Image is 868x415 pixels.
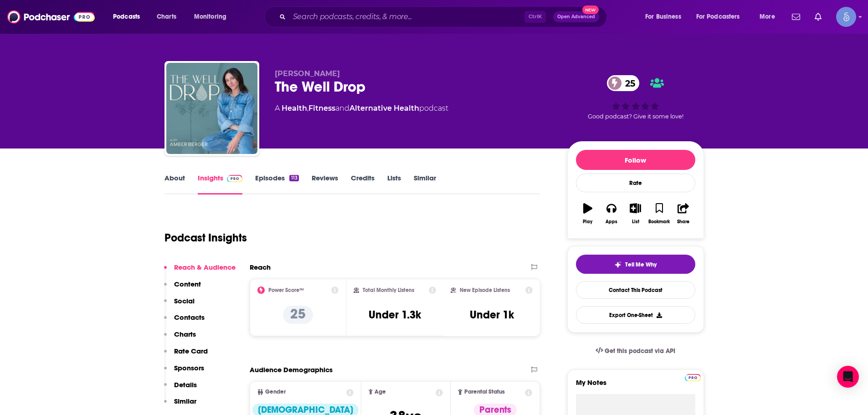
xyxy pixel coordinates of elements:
div: Share [677,219,689,225]
button: Open AdvancedNew [553,11,599,22]
h2: New Episode Listens [460,287,510,293]
span: More [760,10,775,23]
label: My Notes [576,378,695,394]
a: Charts [151,10,182,24]
input: Search podcasts, credits, & more... [289,10,524,24]
button: Details [164,380,197,397]
a: Episodes113 [255,174,298,195]
button: Sponsors [164,364,204,380]
span: For Podcasters [696,10,740,23]
span: Logged in as Spiral5-G1 [836,7,856,27]
img: Podchaser Pro [685,374,701,381]
div: Bookmark [648,219,670,225]
img: Podchaser - Follow, Share and Rate Podcasts [7,8,95,26]
div: Search podcasts, credits, & more... [273,6,616,27]
p: Sponsors [174,364,204,372]
div: Open Intercom Messenger [837,366,859,388]
div: 25Good podcast? Give it some love! [567,69,704,126]
div: Apps [606,219,617,225]
button: Content [164,280,201,297]
a: Get this podcast via API [588,340,683,362]
h1: Podcast Insights [164,231,247,245]
button: open menu [188,10,238,24]
span: For Business [645,10,681,23]
p: Reach & Audience [174,263,236,272]
img: The Well Drop [166,63,257,154]
button: open menu [690,10,753,24]
p: 25 [283,306,313,324]
a: Health [282,104,307,113]
button: Reach & Audience [164,263,236,280]
button: Export One-Sheet [576,306,695,324]
a: Reviews [312,174,338,195]
span: Get this podcast via API [605,347,675,355]
p: Details [174,380,197,389]
button: Contacts [164,313,205,330]
div: Play [583,219,592,225]
button: List [623,197,647,230]
p: Content [174,280,201,288]
a: Credits [351,174,375,195]
h2: Total Monthly Listens [363,287,414,293]
button: open menu [753,10,786,24]
h3: Under 1.3k [369,308,421,322]
span: Open Advanced [557,15,595,19]
span: Monitoring [194,10,226,23]
div: 113 [289,175,298,181]
button: tell me why sparkleTell Me Why [576,255,695,274]
p: Similar [174,397,196,405]
button: Show profile menu [836,7,856,27]
h2: Power Score™ [268,287,304,293]
a: Fitness [308,104,335,113]
button: Share [671,197,695,230]
span: Podcasts [113,10,140,23]
span: 25 [616,75,640,91]
a: Show notifications dropdown [811,9,825,25]
span: and [335,104,349,113]
a: Contact This Podcast [576,281,695,299]
p: Social [174,297,195,305]
button: Rate Card [164,347,208,364]
button: Play [576,197,600,230]
p: Contacts [174,313,205,322]
div: A podcast [275,103,448,114]
h2: Reach [250,263,271,272]
span: Good podcast? Give it some love! [588,113,683,120]
span: , [307,104,308,113]
button: Apps [600,197,623,230]
a: 25 [607,75,640,91]
span: Parental Status [464,389,505,395]
div: Rate [576,174,695,192]
a: Lists [387,174,401,195]
a: Similar [414,174,436,195]
span: New [582,5,599,14]
a: InsightsPodchaser Pro [198,174,243,195]
span: Charts [157,10,176,23]
button: Bookmark [647,197,671,230]
button: open menu [107,10,152,24]
h3: Under 1k [470,308,514,322]
a: Show notifications dropdown [788,9,804,25]
h2: Audience Demographics [250,365,333,374]
span: Gender [265,389,286,395]
button: Follow [576,150,695,170]
button: open menu [639,10,693,24]
span: Age [375,389,386,395]
span: Tell Me Why [625,261,657,268]
p: Charts [174,330,196,338]
p: Rate Card [174,347,208,355]
img: tell me why sparkle [614,261,621,268]
span: Ctrl K [524,11,546,23]
a: Pro website [685,373,701,381]
span: [PERSON_NAME] [275,69,340,78]
a: About [164,174,185,195]
button: Charts [164,330,196,347]
img: Podchaser Pro [227,175,243,182]
div: List [632,219,639,225]
a: Alternative Health [349,104,419,113]
button: Similar [164,397,196,414]
img: User Profile [836,7,856,27]
button: Social [164,297,195,313]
